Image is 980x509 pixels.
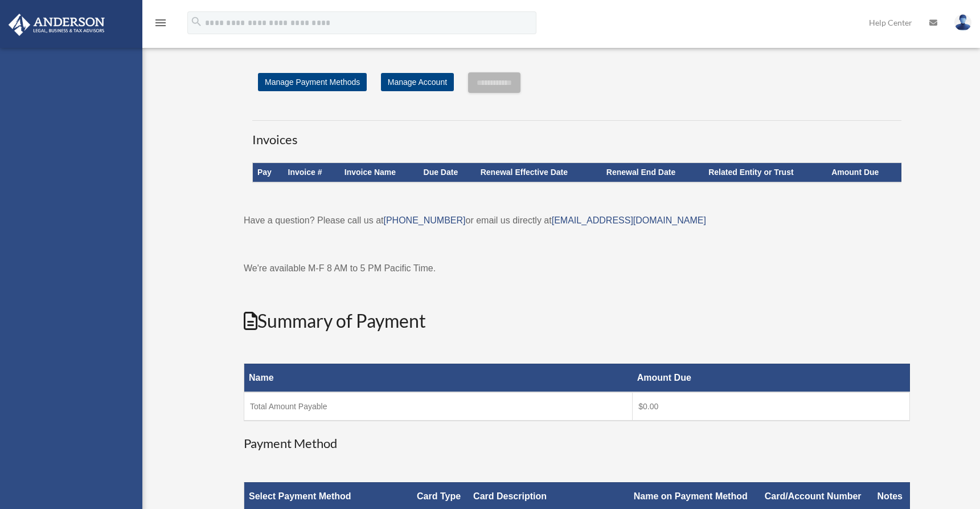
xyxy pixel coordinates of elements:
i: menu [154,16,167,30]
td: Total Amount Payable [244,392,633,421]
a: [PHONE_NUMBER] [383,215,465,225]
a: Manage Payment Methods [258,73,367,91]
p: Have a question? Please call us at or email us directly at [244,213,910,229]
th: Amount Due [633,364,910,392]
h3: Payment Method [244,435,910,453]
a: menu [154,20,167,30]
th: Renewal Effective Date [476,163,602,182]
td: $0.00 [633,392,910,421]
th: Related Entity or Trust [704,163,827,182]
a: [EMAIL_ADDRESS][DOMAIN_NAME] [552,215,706,225]
th: Invoice Name [340,163,419,182]
h2: Summary of Payment [244,308,910,334]
p: We're available M-F 8 AM to 5 PM Pacific Time. [244,260,910,276]
i: search [190,15,203,28]
img: Anderson Advisors Platinum Portal [5,14,108,36]
th: Due Date [419,163,476,182]
img: User Pic [954,14,971,31]
th: Name [244,364,633,392]
th: Amount Due [827,163,901,182]
th: Pay [253,163,284,182]
a: Manage Account [381,73,454,91]
th: Invoice # [284,163,340,182]
h3: Invoices [252,120,901,149]
th: Renewal End Date [602,163,704,182]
